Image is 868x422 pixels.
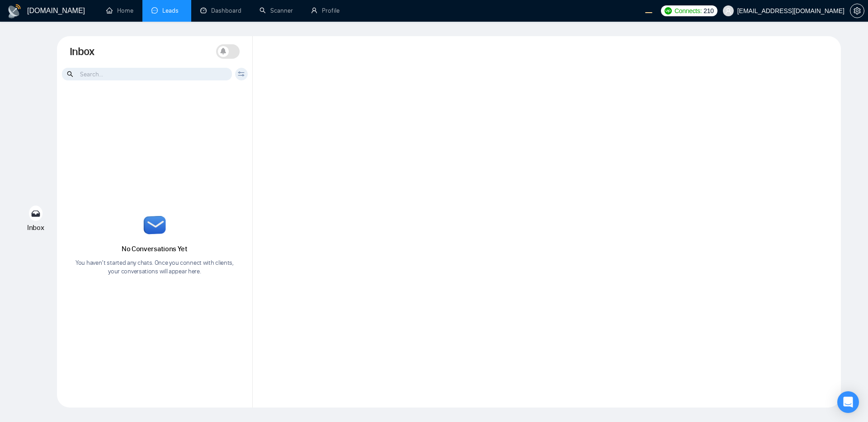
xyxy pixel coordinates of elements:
p: You haven’t started any chats. Once you connect with clients, your conversations will appear here. [70,258,240,276]
img: upwork-logo.png [665,7,672,14]
h1: Inbox [70,44,94,60]
span: Connects: [675,6,702,16]
a: messageLeads [151,7,182,14]
a: homeHome [106,7,133,14]
img: email-icon [143,216,166,234]
span: 210 [703,6,713,16]
button: setting [850,4,864,18]
a: dashboardDashboard [200,7,241,14]
span: search [67,69,75,79]
span: user [725,8,731,14]
span: Inbox [27,223,44,232]
input: Search... [62,68,232,80]
div: Open Intercom Messenger [837,391,859,413]
a: setting [850,7,864,14]
span: setting [850,7,864,14]
img: logo [7,4,22,19]
a: searchScanner [259,7,293,14]
a: userProfile [311,7,340,14]
span: No Conversations Yet [122,244,188,253]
